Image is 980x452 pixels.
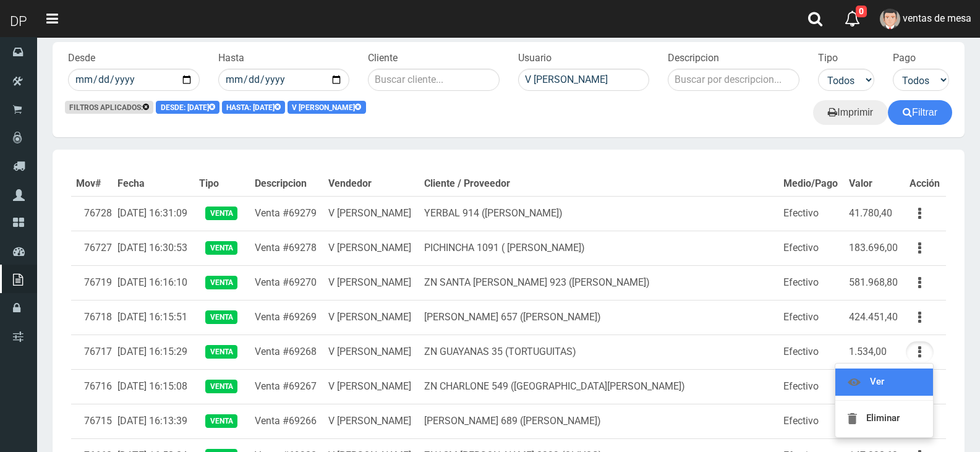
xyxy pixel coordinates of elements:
label: Pago [893,51,916,66]
td: [PERSON_NAME] 657 ([PERSON_NAME]) [419,300,778,335]
a: Ver [835,369,933,396]
th: Medio/Pago [778,172,845,196]
img: User Image [880,9,900,29]
td: 76727 [71,231,113,265]
input: Buscar cliente... [368,69,500,91]
td: Efectivo [778,369,845,404]
td: 41.780,40 [844,196,905,231]
span: 0 [856,6,867,17]
label: Hasta [218,51,244,66]
td: 76716 [71,369,113,404]
td: Venta #69266 [250,404,323,438]
input: Buscar usuario... [518,69,650,91]
td: Efectivo [778,231,845,265]
span: Venta [205,310,237,323]
td: 76718 [71,300,113,335]
td: V [PERSON_NAME] [323,404,419,438]
td: Efectivo [778,265,845,300]
span: Venta [205,345,237,358]
th: Acción [905,172,946,196]
span: Filtros aplicados: [65,101,153,114]
td: 76728 [71,196,113,231]
th: Cliente / Proveedor [419,172,778,196]
a: Eliminar [835,405,933,432]
span: ventas de mesa [903,12,971,24]
td: Efectivo [778,335,845,369]
td: Venta #69267 [250,369,323,404]
td: [DATE] 16:15:51 [113,300,195,335]
td: ZN GUAYANAS 35 (TORTUGUITAS) [419,335,778,369]
label: Descripcion [668,51,719,66]
span: V [PERSON_NAME] [288,101,365,114]
span: Venta [205,241,237,254]
td: Venta #69279 [250,196,323,231]
td: 76715 [71,404,113,438]
td: Efectivo [778,300,845,335]
td: V [PERSON_NAME] [323,196,419,231]
th: Mov# [71,172,113,196]
td: Efectivo [778,404,845,438]
label: Cliente [368,51,398,66]
td: [DATE] 16:16:10 [113,265,195,300]
input: Ingrese la fecha [218,69,350,91]
td: V [PERSON_NAME] [323,335,419,369]
a: eliminar filtro [355,103,361,111]
a: eliminar filtro [275,103,281,111]
td: 183.696,00 [844,231,905,265]
td: Venta #69268 [250,335,323,369]
td: ZN SANTA [PERSON_NAME] 923 ([PERSON_NAME]) [419,265,778,300]
label: Usuario [518,51,552,66]
td: 581.968,80 [844,265,905,300]
td: [DATE] 16:15:08 [113,369,195,404]
td: 76719 [71,265,113,300]
td: [DATE] 16:30:53 [113,231,195,265]
td: 1.534,00 [844,335,905,369]
td: [DATE] 16:15:29 [113,335,195,369]
td: PICHINCHA 1091 ( [PERSON_NAME]) [419,231,778,265]
td: [PERSON_NAME] 689 ([PERSON_NAME]) [419,404,778,438]
td: Efectivo [778,196,845,231]
th: Valor [844,172,905,196]
td: V [PERSON_NAME] [323,369,419,404]
td: V [PERSON_NAME] [323,300,419,335]
th: Tipo [194,172,250,196]
td: Venta #69269 [250,300,323,335]
a: Imprimir [813,100,888,125]
td: Venta #69270 [250,265,323,300]
td: [DATE] 16:13:39 [113,404,195,438]
button: Filtrar [888,100,952,125]
td: Venta #69278 [250,231,323,265]
a: eliminar filtro [209,103,215,111]
input: Ingrese la fecha [68,69,200,91]
td: V [PERSON_NAME] [323,265,419,300]
span: Venta [205,207,237,220]
span: Venta [205,414,237,427]
span: Desde: [DATE] [156,101,219,114]
label: Tipo [818,51,838,66]
input: Buscar por descripcion... [668,69,799,91]
th: Vendedor [323,172,419,196]
th: Fecha [113,172,195,196]
td: 424.451,40 [844,300,905,335]
span: Venta [205,380,237,393]
td: V [PERSON_NAME] [323,231,419,265]
th: Descripcion [250,172,323,196]
span: Hasta: [DATE] [222,101,285,114]
td: YERBAL 914 ([PERSON_NAME]) [419,196,778,231]
a: Eliminar todos los filtros [143,103,149,111]
td: [DATE] 16:31:09 [113,196,195,231]
td: 76717 [71,335,113,369]
td: ZN CHARLONE 549 ([GEOGRAPHIC_DATA][PERSON_NAME]) [419,369,778,404]
label: Desde [68,51,95,66]
span: Venta [205,276,237,289]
